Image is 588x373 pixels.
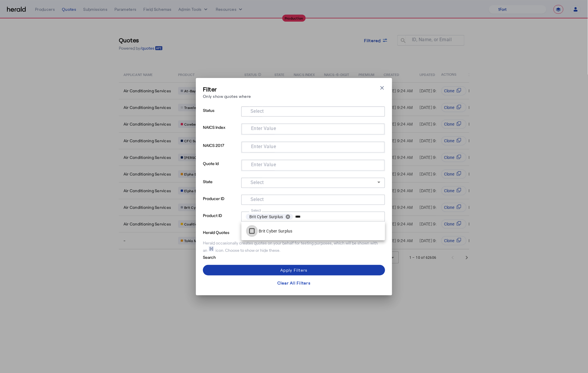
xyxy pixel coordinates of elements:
[203,240,385,253] div: Herald occasionally creates quotes on your behalf for testing purposes, which will be shown with ...
[277,280,311,286] div: Clear All Filters
[203,93,251,99] p: Only show quotes where
[251,144,276,149] mat-label: Enter Value
[251,209,261,213] mat-label: Select
[246,161,380,168] mat-chip-grid: Selection
[203,211,239,228] p: Product ID
[283,214,293,219] button: remove Brit Cyber Surplus
[250,108,264,114] mat-label: Select
[246,107,380,114] mat-chip-grid: Selection
[246,143,380,150] mat-chip-grid: Selection
[258,228,293,234] label: Brit Cyber Surplus
[203,278,385,288] button: Clear All Filters
[203,85,251,93] h3: Filter
[203,178,239,195] p: State
[203,253,248,260] p: Search
[250,197,264,202] mat-label: Select
[280,267,307,273] div: Apply Filters
[249,214,283,220] span: Brit Cyber Surplus
[246,196,380,203] mat-chip-grid: Selection
[203,123,239,141] p: NAICS Index
[251,162,276,167] mat-label: Enter Value
[251,126,276,131] mat-label: Enter Value
[246,125,380,132] mat-chip-grid: Selection
[203,141,239,159] p: NAICS 2017
[203,159,239,178] p: Quote Id
[203,106,239,123] p: Status
[246,213,380,221] mat-chip-grid: Selection
[203,195,239,211] p: Producer ID
[203,228,248,235] p: Herald Quotes
[250,180,264,185] mat-label: Select
[203,265,385,275] button: Apply Filters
